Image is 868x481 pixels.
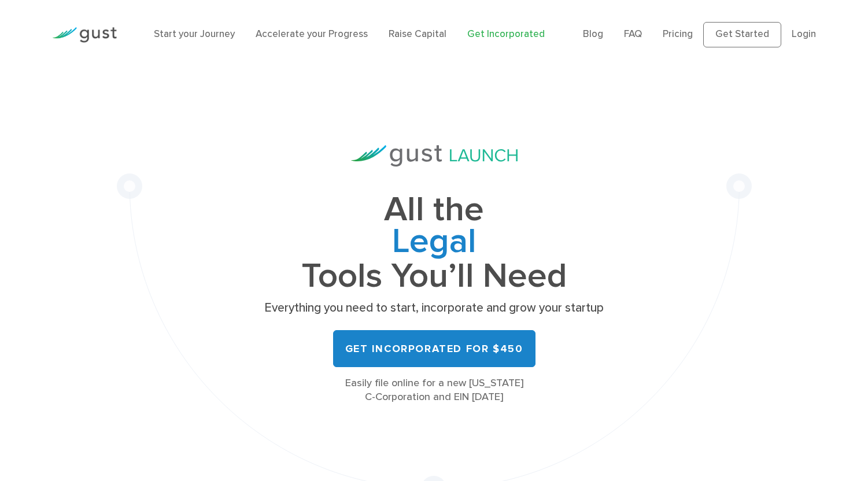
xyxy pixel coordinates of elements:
[261,226,608,261] span: Legal
[389,28,446,40] a: Raise Capital
[261,300,608,316] p: Everything you need to start, incorporate and grow your startup
[154,28,235,40] a: Start your Journey
[467,28,545,40] a: Get Incorporated
[256,28,368,40] a: Accelerate your Progress
[52,27,117,43] img: Gust Logo
[261,376,608,404] div: Easily file online for a new [US_STATE] C-Corporation and EIN [DATE]
[624,28,642,40] a: FAQ
[663,28,693,40] a: Pricing
[261,194,608,292] h1: All the Tools You’ll Need
[351,145,518,166] img: Gust Launch Logo
[703,22,781,47] a: Get Started
[792,28,816,40] a: Login
[583,28,603,40] a: Blog
[333,330,535,367] a: Get Incorporated for $450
